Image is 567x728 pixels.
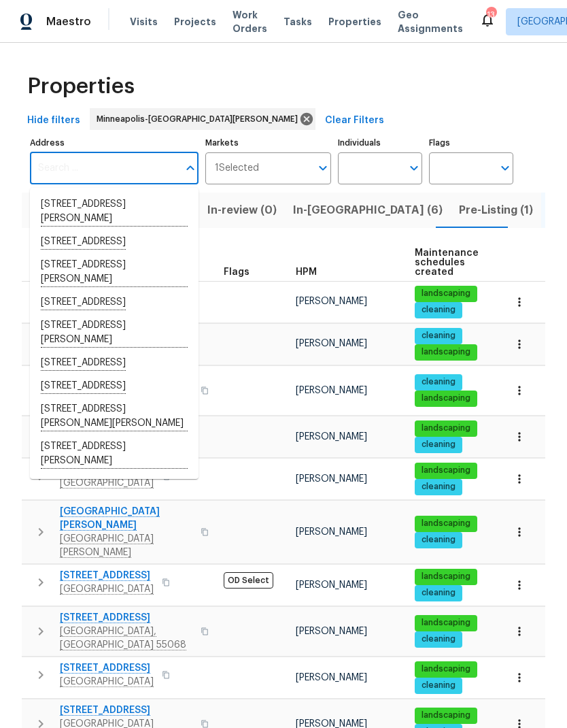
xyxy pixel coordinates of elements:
label: Flags [429,139,513,147]
span: Projects [174,15,216,29]
span: landscaping [416,346,476,358]
span: Tasks [283,17,312,27]
span: [PERSON_NAME] [296,527,367,537]
span: landscaping [416,617,476,629]
span: landscaping [416,465,476,476]
div: Minneapolis-[GEOGRAPHIC_DATA][PERSON_NAME] [90,108,315,130]
label: Individuals [338,139,422,147]
span: landscaping [416,423,476,434]
span: [PERSON_NAME] [296,339,367,348]
span: Hide filters [27,112,80,129]
span: [PERSON_NAME] [296,580,367,590]
button: Open [313,159,332,178]
div: 13 [486,8,496,22]
label: Markets [205,139,332,147]
span: [PERSON_NAME] [296,297,367,306]
span: In-[GEOGRAPHIC_DATA] (6) [293,201,443,220]
span: landscaping [416,518,476,529]
span: [PERSON_NAME] [296,386,367,395]
span: cleaning [416,376,461,388]
span: cleaning [416,633,461,645]
span: Geo Assignments [398,8,463,35]
span: Maestro [46,15,91,29]
span: [PERSON_NAME] [296,673,367,682]
span: Properties [27,80,135,93]
span: cleaning [416,481,461,493]
button: Close [181,159,200,178]
span: Work Orders [233,8,267,35]
span: cleaning [416,330,461,342]
span: landscaping [416,393,476,404]
span: Maintenance schedules created [415,248,479,277]
span: landscaping [416,710,476,721]
span: 1 Selected [215,163,259,174]
span: cleaning [416,439,461,450]
span: Clear Filters [325,112,384,129]
button: Clear Filters [320,108,390,133]
button: Hide filters [22,108,86,133]
span: Pre-Listing (1) [459,201,533,220]
span: cleaning [416,534,461,546]
span: cleaning [416,304,461,316]
span: Flags [224,267,250,277]
li: [STREET_ADDRESS] [30,473,199,495]
span: landscaping [416,663,476,675]
span: Properties [328,15,381,29]
input: Search ... [30,152,178,184]
span: cleaning [416,587,461,599]
span: landscaping [416,288,476,299]
button: Open [496,159,515,178]
span: In-review (0) [207,201,277,220]
span: cleaning [416,680,461,691]
span: Visits [130,15,158,29]
span: OD Select [224,572,273,589]
label: Address [30,139,199,147]
button: Open [405,159,424,178]
span: Minneapolis-[GEOGRAPHIC_DATA][PERSON_NAME] [97,112,303,126]
span: [PERSON_NAME] [296,474,367,484]
span: landscaping [416,571,476,582]
span: [PERSON_NAME] [296,627,367,636]
span: [PERSON_NAME] [296,432,367,442]
span: HPM [296,267,317,277]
